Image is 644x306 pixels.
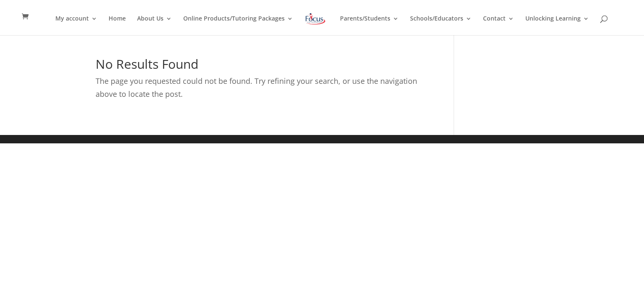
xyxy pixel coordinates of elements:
img: Focus on Learning [304,11,326,26]
a: About Us [137,16,172,35]
a: Online Products/Tutoring Packages [183,16,293,35]
h1: No Results Found [96,58,429,75]
a: Schools/Educators [410,16,472,35]
a: Unlocking Learning [525,16,589,35]
a: My account [55,16,97,35]
a: Contact [483,16,514,35]
p: The page you requested could not be found. Try refining your search, or use the navigation above ... [96,75,429,100]
a: Parents/Students [340,16,399,35]
a: Home [109,16,126,35]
